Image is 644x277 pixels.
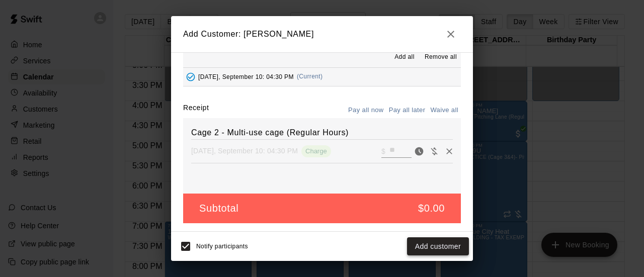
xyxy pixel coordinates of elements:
[346,103,386,118] button: Pay all now
[198,73,294,80] span: [DATE], September 10: 04:30 PM
[407,237,469,256] button: Add customer
[199,202,238,215] h5: Subtotal
[418,202,445,215] h5: $0.00
[297,73,323,80] span: (Current)
[428,103,461,118] button: Waive all
[427,146,442,155] span: Waive payment
[394,52,415,62] span: Add all
[171,16,473,52] h2: Add Customer: [PERSON_NAME]
[412,146,427,155] span: Pay now
[442,144,457,159] button: Remove
[191,126,453,139] h6: Cage 2 - Multi-use cage (Regular Hours)
[386,103,428,118] button: Pay all later
[388,49,421,65] button: Add all
[421,49,461,65] button: Remove all
[183,69,198,84] button: Added - Collect Payment
[191,146,298,156] p: [DATE], September 10: 04:30 PM
[196,243,248,250] span: Notify participants
[183,103,209,118] label: Receipt
[183,68,461,86] button: Added - Collect Payment[DATE], September 10: 04:30 PM(Current)
[425,52,457,62] span: Remove all
[381,146,385,156] p: $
